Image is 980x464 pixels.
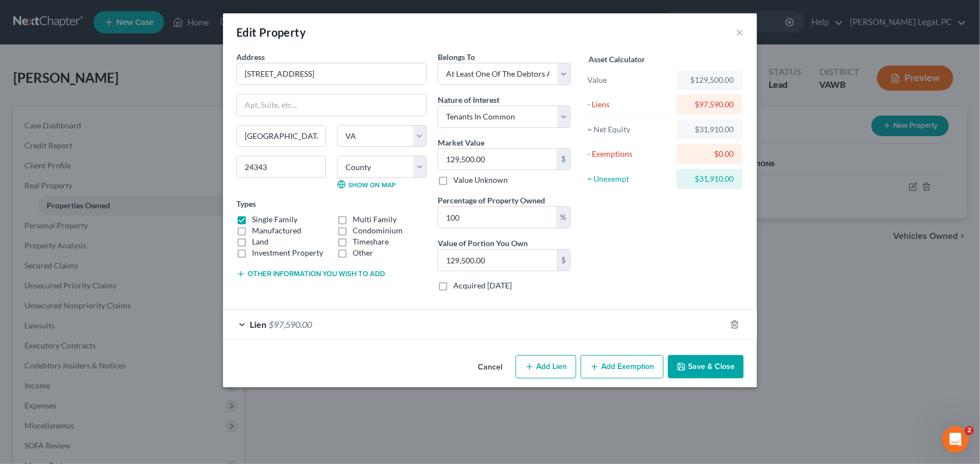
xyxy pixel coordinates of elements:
label: Land [252,236,269,247]
span: $97,590.00 [269,319,312,330]
input: 0.00 [438,250,557,271]
label: Investment Property [252,247,323,258]
div: = Net Equity [587,124,671,135]
label: Value of Portion You Own [438,237,528,249]
div: = Unexempt [587,173,671,184]
input: Enter address... [237,63,426,84]
div: Value [587,74,671,86]
button: Other information you wish to add [236,270,385,278]
button: Save & Close [668,355,744,378]
div: - Exemptions [587,148,671,159]
label: Percentage of Property Owned [438,194,545,206]
label: Other [353,247,373,258]
label: Condominium [353,225,403,236]
label: Timeshare [353,236,389,247]
button: Add Lien [516,355,576,378]
span: Address [236,52,265,62]
div: $0.00 [685,148,734,159]
span: Belongs To [438,52,475,62]
div: $ [557,250,570,271]
label: Market Value [438,137,484,148]
div: $129,500.00 [685,74,734,86]
label: Multi Family [353,214,397,225]
input: Apt, Suite, etc... [237,94,426,116]
iframe: Intercom live chat [942,426,969,453]
input: Enter zip... [236,156,326,178]
div: - Liens [587,99,671,110]
div: Edit Property [236,24,306,40]
div: % [556,207,570,228]
div: $31,910.00 [685,124,734,135]
input: 0.00 [438,207,556,228]
div: $ [557,149,570,170]
div: $31,910.00 [685,173,734,184]
label: Types [236,198,256,209]
label: Value Unknown [453,174,508,186]
label: Nature of Interest [438,94,499,106]
label: Single Family [252,214,298,225]
input: Enter city... [237,126,325,147]
button: Add Exemption [581,355,664,378]
div: $97,590.00 [685,99,734,110]
button: × [736,26,744,39]
input: 0.00 [438,149,557,170]
label: Manufactured [252,225,301,236]
label: Asset Calculator [588,53,645,65]
span: Lien [250,319,266,330]
label: Acquired [DATE] [453,280,512,291]
span: 2 [965,426,974,435]
button: Cancel [469,356,511,378]
a: Show on Map [337,180,395,189]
